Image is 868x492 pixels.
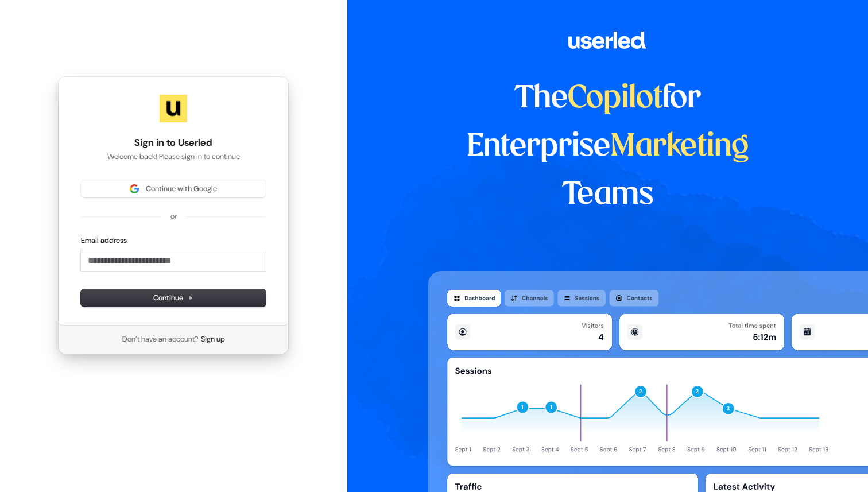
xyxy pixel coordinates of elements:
a: Sign up [201,334,225,344]
span: Marketing [610,132,749,162]
span: Don’t have an account? [122,334,199,344]
p: or [170,211,177,222]
img: Userled [160,95,187,122]
span: Continue [153,293,193,303]
span: Continue with Google [146,184,217,194]
h1: The for Enterprise Teams [428,75,787,219]
button: Sign in with GoogleContinue with Google [81,180,266,197]
label: Email address [81,235,127,246]
h1: Sign in to Userled [81,136,266,150]
img: Sign in with Google [130,184,139,193]
button: Continue [81,289,266,307]
span: Copilot [568,84,662,114]
p: Welcome back! Please sign in to continue [81,152,266,162]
